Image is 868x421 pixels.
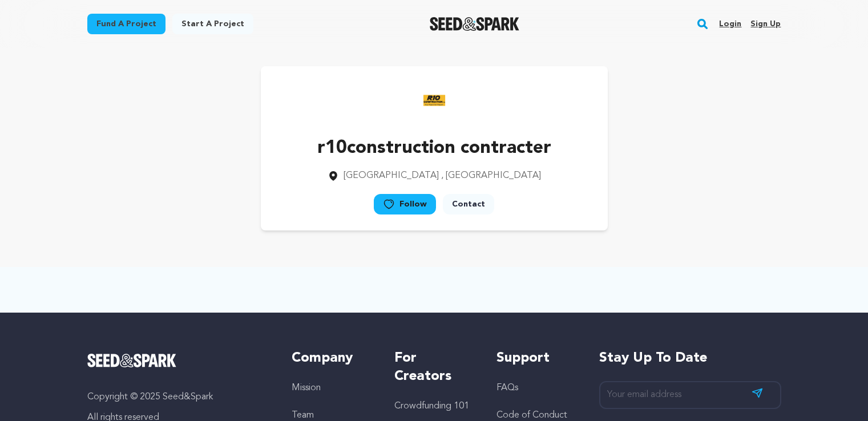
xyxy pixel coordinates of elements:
span: , [GEOGRAPHIC_DATA] [441,171,541,180]
a: Contact [443,194,494,214]
a: Login [719,15,741,33]
a: Mission [292,383,321,392]
h5: Support [496,349,576,367]
a: FAQs [496,383,518,392]
a: Fund a project [87,14,165,34]
img: Seed&Spark Logo [87,354,177,367]
h5: For Creators [394,349,474,386]
a: Crowdfunding 101 [394,402,469,411]
p: Copyright © 2025 Seed&Spark [87,390,269,404]
h5: Stay up to date [599,349,781,367]
h5: Company [292,349,371,367]
a: Sign up [750,15,781,33]
img: https://seedandspark-static.s3.us-east-2.amazonaws.com/images/User/002/309/488/medium/9e63c3c9435... [411,78,457,123]
a: Team [292,411,314,420]
a: Follow [374,194,436,214]
a: Seed&Spark Homepage [430,17,519,31]
input: Your email address [599,381,781,409]
a: Code of Conduct [496,411,567,420]
img: Seed&Spark Logo Dark Mode [430,17,519,31]
a: Start a project [172,14,253,34]
p: r10construction contracter [317,135,551,162]
span: [GEOGRAPHIC_DATA] [344,171,439,180]
a: Seed&Spark Homepage [87,354,269,367]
